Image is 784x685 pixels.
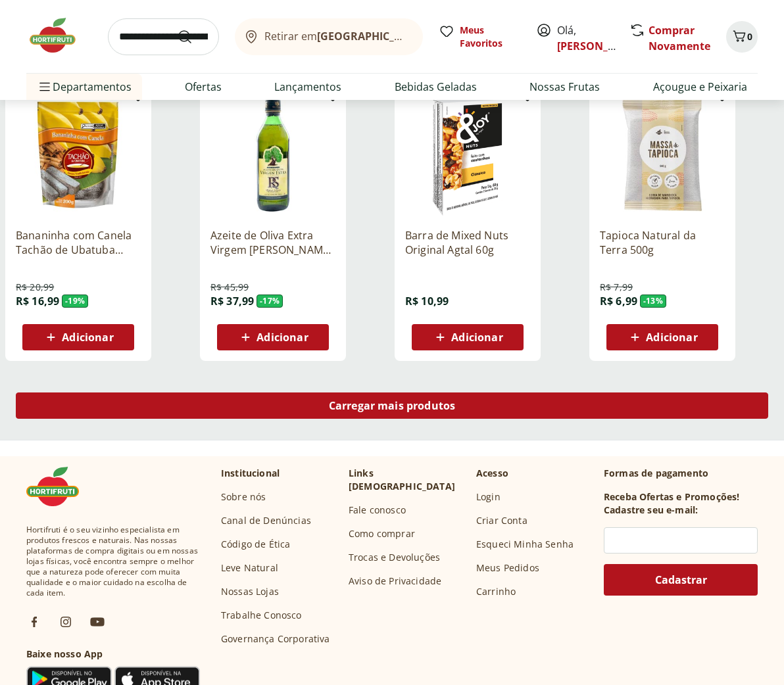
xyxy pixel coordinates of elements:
p: Formas de pagamento [604,467,758,480]
a: Barra de Mixed Nuts Original Agtal 60g [405,228,530,257]
img: Barra de Mixed Nuts Original Agtal 60g [405,93,530,218]
span: Cadastrar [655,575,707,585]
a: Aviso de Privacidade [349,575,441,588]
span: R$ 10,99 [405,294,449,308]
a: Bananinha com Canela Tachão de Ubatuba 200g [16,228,141,257]
a: Azeite de Oliva Extra Virgem [PERSON_NAME] 500ml [210,228,335,257]
a: Leve Natural [221,561,278,575]
span: Olá, [557,22,616,54]
span: Hortifruti é o seu vizinho especialista em produtos frescos e naturais. Nas nossas plataformas de... [26,525,200,598]
span: R$ 7,99 [600,281,633,294]
a: Açougue e Peixaria [653,79,747,95]
a: Lançamentos [274,79,341,95]
p: Links [DEMOGRAPHIC_DATA] [349,467,466,493]
button: Adicionar [412,324,524,350]
span: Departamentos [37,71,132,103]
a: [PERSON_NAME] [557,39,643,53]
span: - 13 % [640,295,666,308]
span: 0 [747,30,752,43]
span: - 17 % [257,295,283,308]
span: Adicionar [257,332,308,342]
a: Nossas Lojas [221,585,279,598]
span: Adicionar [646,332,697,342]
span: Adicionar [62,332,113,342]
b: [GEOGRAPHIC_DATA]/[GEOGRAPHIC_DATA] [317,29,539,43]
p: Acesso [476,467,508,480]
img: Hortifruti [26,467,92,506]
span: R$ 37,99 [210,294,254,308]
a: Trocas e Devoluções [349,551,440,564]
button: Adicionar [22,324,134,350]
span: - 19 % [62,295,88,308]
input: search [108,18,219,55]
h3: Baixe nosso App [26,648,200,661]
button: Submit Search [177,29,208,45]
span: R$ 45,99 [210,281,249,294]
span: R$ 6,99 [600,294,637,308]
a: Ofertas [185,79,222,95]
span: Adicionar [451,332,502,342]
a: Esqueci Minha Senha [476,538,574,551]
a: Meus Favoritos [439,24,520,50]
a: Carregar mais produtos [16,392,768,424]
button: Menu [37,71,53,103]
button: Retirar em[GEOGRAPHIC_DATA]/[GEOGRAPHIC_DATA] [235,18,423,55]
span: Retirar em [264,30,410,42]
img: Tapioca Natural da Terra 500g [600,93,725,218]
img: Azeite de Oliva Extra Virgem Rafael Salgado 500ml [210,93,335,218]
a: Tapioca Natural da Terra 500g [600,228,725,257]
a: Governança Corporativa [221,632,330,646]
a: Canal de Denúncias [221,514,311,527]
a: Trabalhe Conosco [221,609,302,622]
h3: Cadastre seu e-mail: [604,504,698,517]
img: Bananinha com Canela Tachão de Ubatuba 200g [16,93,141,218]
a: Carrinho [476,585,516,598]
button: Adicionar [606,324,718,350]
a: Bebidas Geladas [395,79,477,95]
span: R$ 16,99 [16,294,59,308]
span: Carregar mais produtos [329,400,456,411]
a: Fale conosco [349,504,406,517]
button: Cadastrar [604,564,758,596]
img: ig [58,614,74,630]
span: Meus Favoritos [460,24,520,50]
img: fb [26,614,42,630]
h3: Receba Ofertas e Promoções! [604,490,739,504]
a: Login [476,490,501,504]
a: Meus Pedidos [476,561,539,575]
img: ytb [89,614,105,630]
button: Carrinho [726,21,758,53]
span: R$ 20,99 [16,281,54,294]
a: Criar Conta [476,514,527,527]
img: Hortifruti [26,16,92,55]
button: Adicionar [217,324,329,350]
a: Comprar Novamente [649,23,710,53]
a: Código de Ética [221,538,290,551]
a: Como comprar [349,527,415,540]
a: Sobre nós [221,490,266,504]
p: Institucional [221,467,280,480]
a: Nossas Frutas [529,79,600,95]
